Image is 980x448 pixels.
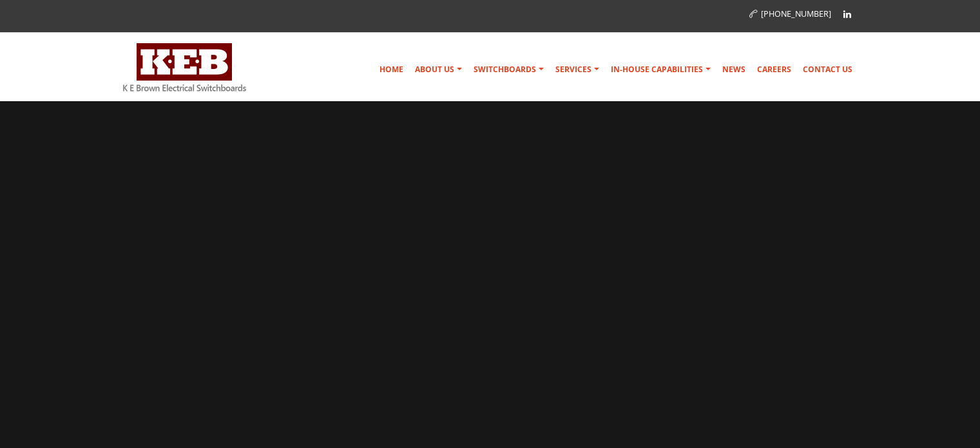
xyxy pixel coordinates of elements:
a: News [717,57,751,83]
a: Switchboards [468,57,549,83]
a: In-house Capabilities [606,57,716,83]
img: K E Brown Electrical Switchboards [123,43,246,92]
a: [PHONE_NUMBER] [749,8,831,19]
a: Careers [752,57,796,83]
a: Services [550,57,604,83]
a: About Us [410,57,467,83]
a: Home [374,57,408,83]
a: Linkedin [838,5,857,24]
a: Contact Us [798,57,858,83]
